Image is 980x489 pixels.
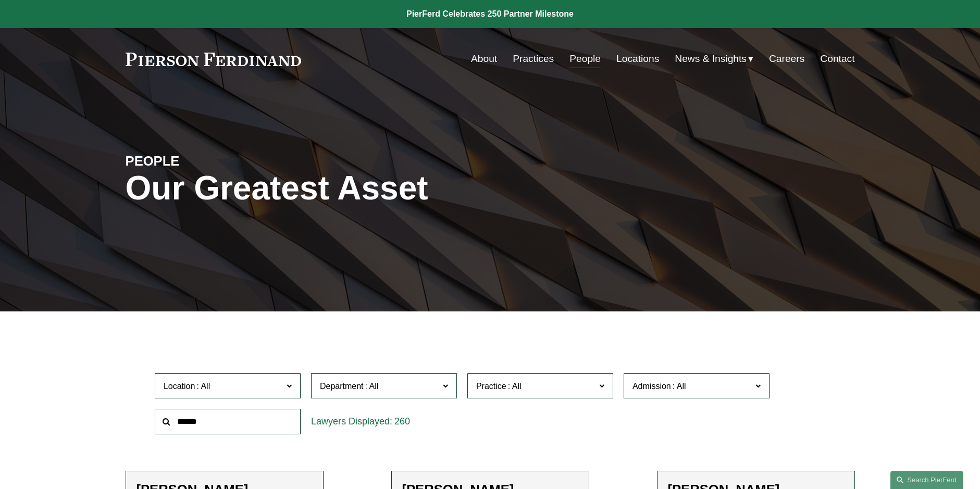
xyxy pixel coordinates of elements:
[769,49,804,69] a: Careers
[126,169,612,207] h1: Our Greatest Asset
[675,49,753,69] a: folder dropdown
[616,49,659,69] a: Locations
[394,416,410,427] span: 260
[890,471,963,489] a: Search this site
[476,382,506,391] span: Practice
[569,49,601,69] a: People
[320,382,364,391] span: Department
[164,382,195,391] span: Location
[126,153,308,169] h4: PEOPLE
[675,50,747,68] span: News & Insights
[820,49,854,69] a: Contact
[513,49,554,69] a: Practices
[471,49,497,69] a: About
[632,382,671,391] span: Admission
